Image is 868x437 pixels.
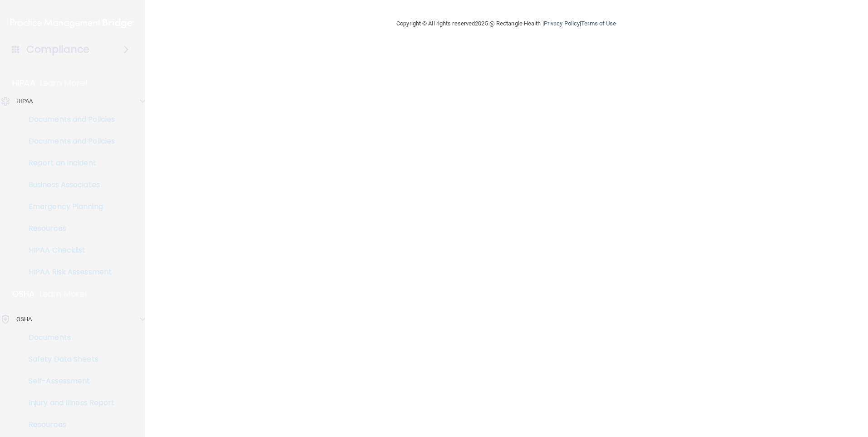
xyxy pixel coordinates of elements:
[12,288,35,299] p: OSHA
[16,314,32,325] p: OSHA
[12,78,35,89] p: HIPAA
[39,288,88,299] p: Learn More!
[16,96,33,107] p: HIPAA
[10,14,134,32] img: PMB logo
[6,398,130,407] p: Injury and Illness Report
[26,43,89,56] h4: Compliance
[581,20,616,27] a: Terms of Use
[40,78,88,89] p: Learn More!
[6,115,130,124] p: Documents and Policies
[6,268,130,277] p: HIPAA Risk Assessment
[6,246,130,255] p: HIPAA Checklist
[6,180,130,189] p: Business Associates
[6,420,130,429] p: Resources
[544,20,580,27] a: Privacy Policy
[6,159,130,168] p: Report an Incident
[6,224,130,233] p: Resources
[340,9,672,38] div: Copyright © All rights reserved 2025 @ Rectangle Health | |
[6,377,130,386] p: Self-Assessment
[6,137,130,146] p: Documents and Policies
[6,333,130,342] p: Documents
[6,202,130,211] p: Emergency Planning
[6,355,130,364] p: Safety Data Sheets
